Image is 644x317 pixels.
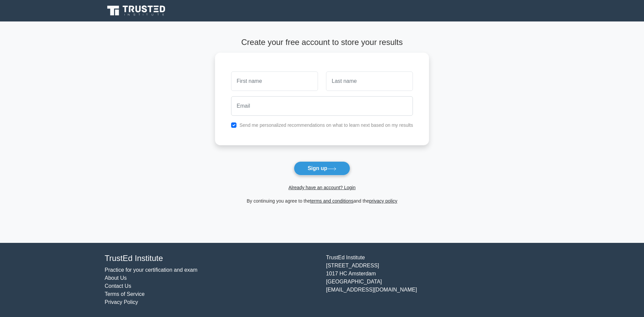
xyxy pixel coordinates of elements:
h4: Create your free account to store your results [215,38,429,47]
a: Privacy Policy [105,299,138,305]
a: terms and conditions [310,198,354,204]
a: Terms of Service [105,291,145,297]
a: Already have an account? Login [288,185,356,190]
input: Last name [326,71,413,91]
h4: TrustEd Institute [105,254,318,263]
input: First name [231,71,318,91]
input: Email [231,96,413,116]
label: Send me personalized recommendations on what to learn next based on my results [239,122,413,128]
a: Contact Us [105,283,131,289]
a: About Us [105,275,127,281]
div: By continuing you agree to the and the [211,197,433,205]
a: Practice for your certification and exam [105,267,198,273]
div: TrustEd Institute [STREET_ADDRESS] 1017 HC Amsterdam [GEOGRAPHIC_DATA] [EMAIL_ADDRESS][DOMAIN_NAME] [322,254,543,306]
button: Sign up [294,161,350,175]
a: privacy policy [369,198,397,204]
